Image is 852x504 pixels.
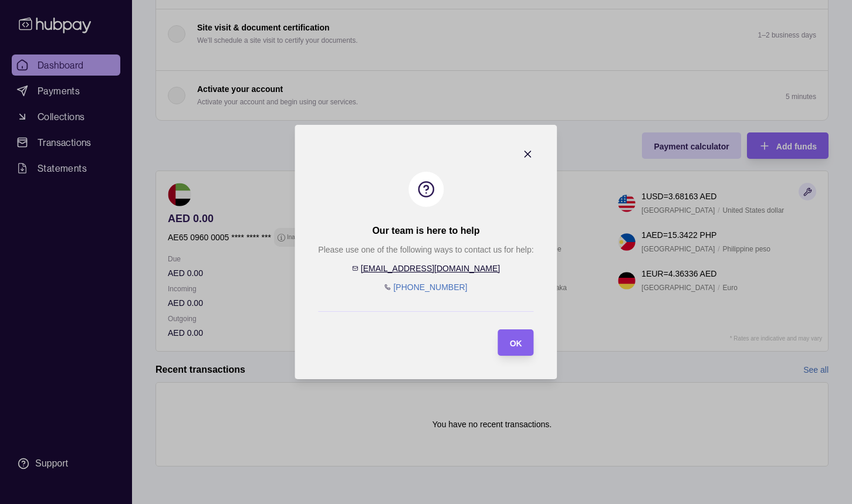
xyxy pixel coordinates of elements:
a: [PHONE_NUMBER] [393,282,467,292]
a: [EMAIL_ADDRESS][DOMAIN_NAME] [361,264,500,273]
p: Please use one of the following ways to contact us for help: [318,243,533,256]
span: OK [510,339,522,348]
h2: Our team is here to help [372,224,479,237]
button: OK [498,329,534,356]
